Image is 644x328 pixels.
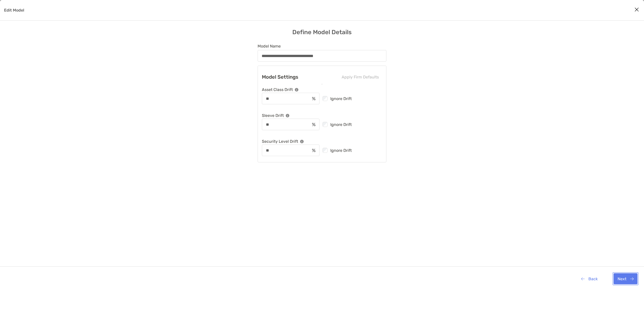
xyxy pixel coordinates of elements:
[614,273,637,284] button: Next
[262,138,298,145] p: Security Level Drift
[286,114,289,117] img: info tooltip
[312,123,315,126] img: input icon
[312,97,315,101] img: input icon
[262,86,293,93] p: Asset Class Drift
[330,122,352,127] label: Ignore Drift
[330,148,352,153] label: Ignore Drift
[292,29,352,36] h2: Define Model Details
[262,112,284,119] p: Sleeve Drift
[258,54,386,58] input: Model Name
[300,140,304,143] img: info tooltip
[295,88,298,91] img: info tooltip
[4,7,24,13] p: Edit Model
[262,74,298,80] h5: Model Settings
[577,273,601,284] button: Back
[330,97,352,101] label: Ignore Drift
[633,6,640,14] button: Close modal
[312,149,315,152] img: input icon
[258,44,386,49] span: Model Name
